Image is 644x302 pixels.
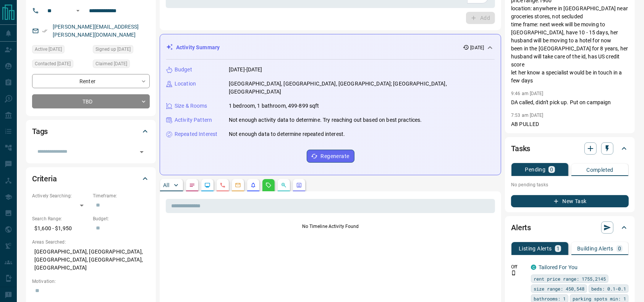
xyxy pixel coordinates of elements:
[229,102,319,110] p: 1 bedroom, 1 bathroom, 499-899 sqft
[511,270,516,276] svg: Push Notification Only
[534,285,584,292] span: size range: 450,548
[539,264,578,270] a: Tailored For You
[557,246,560,251] p: 1
[95,60,127,68] span: Claimed [DATE]
[35,45,62,53] span: Active [DATE]
[166,40,495,55] div: Activity Summary[DATE]
[511,195,629,207] button: New Task
[250,182,256,188] svg: Listing Alerts
[511,179,629,191] p: No pending tasks
[175,130,217,138] p: Repeated Interest
[175,102,207,110] p: Size & Rooms
[511,221,531,234] h2: Alerts
[93,45,150,56] div: Fri Aug 08 2025
[577,246,613,251] p: Building Alerts
[189,182,195,188] svg: Notes
[32,239,150,245] p: Areas Searched:
[73,6,83,15] button: Open
[591,285,626,292] span: beds: 0.1-0.1
[32,45,89,56] div: Fri Aug 08 2025
[93,60,150,70] div: Fri Aug 08 2025
[511,99,629,107] p: DA called, didn't pick up. Put on campaign
[511,113,544,118] p: 7:53 am [DATE]
[53,24,139,38] a: [PERSON_NAME][EMAIL_ADDRESS][PERSON_NAME][DOMAIN_NAME]
[550,167,553,172] p: 0
[307,150,354,163] button: Regenerate
[229,116,422,124] p: Not enough activity data to determine. Try reaching out based on best practices.
[511,218,629,237] div: Alerts
[32,222,89,235] p: $1,600 - $1,950
[35,60,71,68] span: Contacted [DATE]
[534,275,606,283] span: rent price range: 1755,2145
[229,80,495,96] p: [GEOGRAPHIC_DATA], [GEOGRAPHIC_DATA], [GEOGRAPHIC_DATA]; [GEOGRAPHIC_DATA], [GEOGRAPHIC_DATA]
[32,74,150,88] div: Renter
[265,182,272,188] svg: Requests
[32,278,150,285] p: Motivation:
[32,122,150,141] div: Tags
[176,44,220,52] p: Activity Summary
[531,265,536,270] div: condos.ca
[32,215,89,222] p: Search Range:
[220,182,226,188] svg: Calls
[32,245,150,274] p: [GEOGRAPHIC_DATA], [GEOGRAPHIC_DATA], [GEOGRAPHIC_DATA], [GEOGRAPHIC_DATA], [GEOGRAPHIC_DATA]
[32,125,48,137] h2: Tags
[471,44,484,51] p: [DATE]
[296,182,302,188] svg: Agent Actions
[519,246,552,251] p: Listing Alerts
[511,263,526,270] p: Off
[175,66,192,74] p: Budget
[136,147,147,157] button: Open
[95,45,131,53] span: Signed up [DATE]
[32,192,89,199] p: Actively Searching:
[229,66,262,74] p: [DATE]-[DATE]
[511,120,629,128] p: AB PULLED
[93,192,150,199] p: Timeframe:
[175,116,212,124] p: Activity Pattern
[163,182,169,188] p: All
[32,173,57,185] h2: Criteria
[93,215,150,222] p: Budget:
[586,167,613,173] p: Completed
[32,60,89,70] div: Sun Aug 10 2025
[42,28,47,34] svg: Email Verified
[204,182,210,188] svg: Lead Browsing Activity
[281,182,287,188] svg: Opportunities
[235,182,241,188] svg: Emails
[511,91,544,96] p: 9:46 am [DATE]
[525,167,546,172] p: Pending
[166,223,495,230] p: No Timeline Activity Found
[511,142,530,155] h2: Tasks
[511,139,629,158] div: Tasks
[32,94,150,108] div: TBD
[229,130,345,138] p: Not enough data to determine repeated interest.
[175,80,196,88] p: Location
[32,170,150,188] div: Criteria
[618,246,621,251] p: 0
